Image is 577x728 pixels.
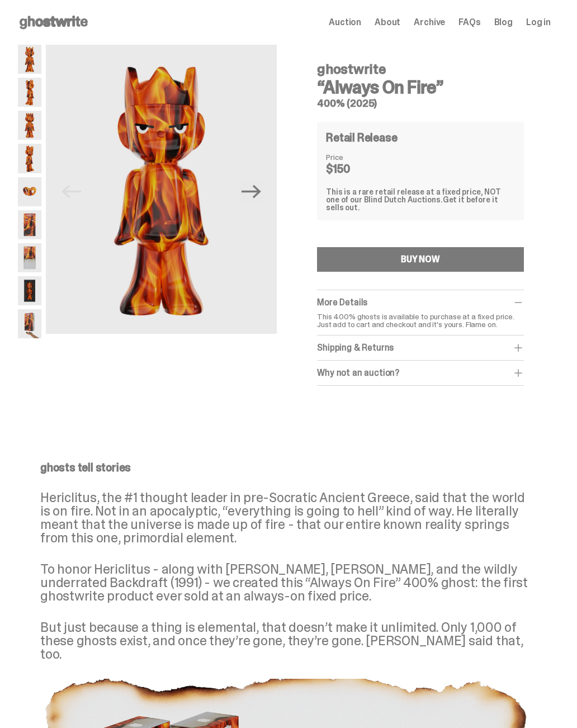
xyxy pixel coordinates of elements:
button: Next [239,179,263,204]
h5: 400% (2025) [317,98,524,108]
img: Always-On-Fire---Website-Archive.2489X.png [18,144,41,173]
img: Always-On-Fire---Website-Archive.2484X.png [46,45,277,334]
a: About [375,18,400,27]
img: Always-On-Fire---Website-Archive.2491X.png [18,210,41,239]
span: Get it before it sells out. [326,195,498,212]
p: But just because a thing is elemental, that doesn’t make it unlimited. Only 1,000 of these ghosts... [40,621,528,661]
p: ghosts tell stories [40,462,528,473]
h4: Retail Release [326,132,397,143]
div: Why not an auction? [317,367,524,379]
div: This is a rare retail release at a fixed price, NOT one of our Blind Dutch Auctions. [326,188,515,211]
a: Archive [414,18,445,27]
img: Always-On-Fire---Website-Archive.2487X.png [18,111,41,140]
p: To honor Hericlitus - along with [PERSON_NAME], [PERSON_NAME], and the wildly underrated Backdraf... [40,562,528,603]
div: BUY NOW [401,255,440,264]
a: Log in [526,18,551,27]
dd: $150 [326,163,382,174]
img: Always-On-Fire---Website-Archive.2522XX.png [18,309,41,338]
button: BUY NOW [317,247,524,272]
img: Always-On-Fire---Website-Archive.2485X.png [18,78,41,107]
img: Always-On-Fire---Website-Archive.2494X.png [18,243,41,272]
div: Shipping & Returns [317,342,524,353]
h3: “Always On Fire” [317,78,524,96]
img: Always-On-Fire---Website-Archive.2490X.png [18,177,41,206]
dt: Price [326,153,382,161]
a: FAQs [458,18,480,27]
a: Auction [329,18,361,27]
p: This 400% ghosts is available to purchase at a fixed price. Just add to cart and checkout and it'... [317,313,524,328]
h4: ghostwrite [317,63,524,76]
a: Blog [494,18,513,27]
span: More Details [317,296,367,308]
img: Always-On-Fire---Website-Archive.2484X.png [18,45,41,74]
p: Hericlitus, the #1 thought leader in pre-Socratic Ancient Greece, said that the world is on fire.... [40,491,528,545]
img: Always-On-Fire---Website-Archive.2497X.png [18,276,41,305]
